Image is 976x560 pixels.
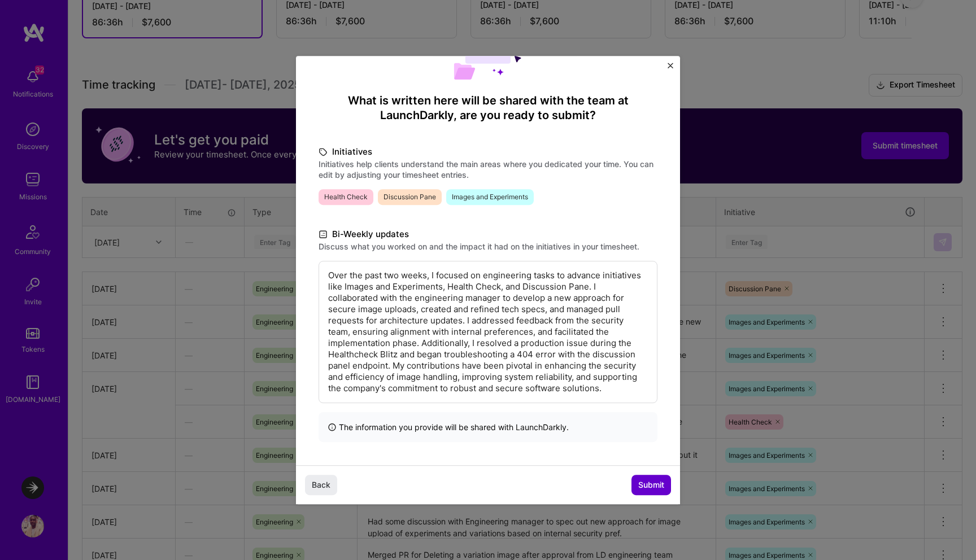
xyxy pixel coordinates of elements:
label: Bi-Weekly updates [319,228,657,241]
button: Submit [631,475,671,495]
p: Over the past two weeks, I focused on engineering tasks to advance initiatives like Images and Ex... [328,270,648,394]
label: Discuss what you worked on and the impact it had on the initiatives in your timesheet. [319,241,657,252]
span: Health Check [319,189,373,205]
h4: What is written here will be shared with the team at LaunchDarkly , are you ready to submit? [319,93,657,123]
i: icon TagBlack [319,146,328,159]
div: The information you provide will be shared with LaunchDarkly . [319,412,657,442]
button: Back [305,475,337,495]
span: Discussion Pane [378,189,442,205]
span: Back [312,479,330,491]
button: Close [668,63,673,75]
label: Initiatives [319,145,657,159]
i: icon DocumentBlack [319,228,328,241]
label: Initiatives help clients understand the main areas where you dedicated your time. You can edit by... [319,159,657,180]
span: Submit [638,479,664,491]
i: icon InfoBlack [328,421,337,433]
span: Images and Experiments [446,189,534,205]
